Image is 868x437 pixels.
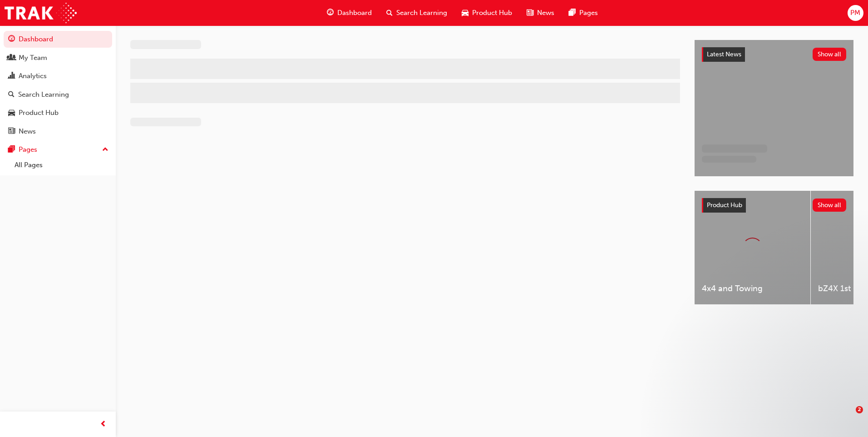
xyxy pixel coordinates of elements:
span: news-icon [527,7,533,19]
span: pages-icon [8,146,15,154]
span: news-icon [8,128,15,136]
span: people-icon [8,54,15,62]
a: My Team [4,50,112,66]
a: Product Hub [4,104,112,121]
span: car-icon [462,7,469,19]
button: Show all [813,48,847,61]
a: All Pages [11,158,112,172]
button: Pages [4,141,112,158]
span: Latest News [707,50,741,58]
a: search-iconSearch Learning [379,4,454,22]
a: Search Learning [4,86,112,103]
a: car-iconProduct Hub [454,4,519,22]
a: news-iconNews [519,4,562,22]
div: Product Hub [19,108,59,118]
span: 2 [856,406,863,413]
span: guage-icon [327,7,334,19]
a: News [4,123,112,140]
div: Pages [19,144,37,155]
span: Product Hub [707,201,742,209]
a: pages-iconPages [562,4,605,22]
img: Trak [5,3,77,23]
div: Analytics [19,71,47,81]
span: search-icon [386,7,393,19]
iframe: Intercom live chat [837,406,859,428]
div: My Team [19,53,47,63]
span: pages-icon [569,7,576,19]
span: up-icon [102,144,108,156]
a: Product HubShow all [702,198,846,213]
span: prev-icon [100,419,107,430]
a: guage-iconDashboard [320,4,379,22]
span: Search Learning [396,8,447,18]
span: search-icon [8,91,15,99]
div: Search Learning [18,89,69,100]
span: PM [850,8,860,18]
span: Pages [579,8,598,18]
span: Dashboard [337,8,372,18]
span: guage-icon [8,35,15,44]
span: News [537,8,554,18]
a: Analytics [4,68,112,84]
button: Show all [813,199,847,212]
button: PM [848,5,863,21]
span: car-icon [8,109,15,117]
a: Latest NewsShow all [702,47,846,62]
span: Product Hub [472,8,512,18]
a: Dashboard [4,31,112,48]
button: DashboardMy TeamAnalyticsSearch LearningProduct HubNews [4,29,112,141]
div: News [19,126,36,137]
a: 4x4 and Towing [695,191,810,304]
span: chart-icon [8,72,15,80]
span: 4x4 and Towing [702,283,803,294]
